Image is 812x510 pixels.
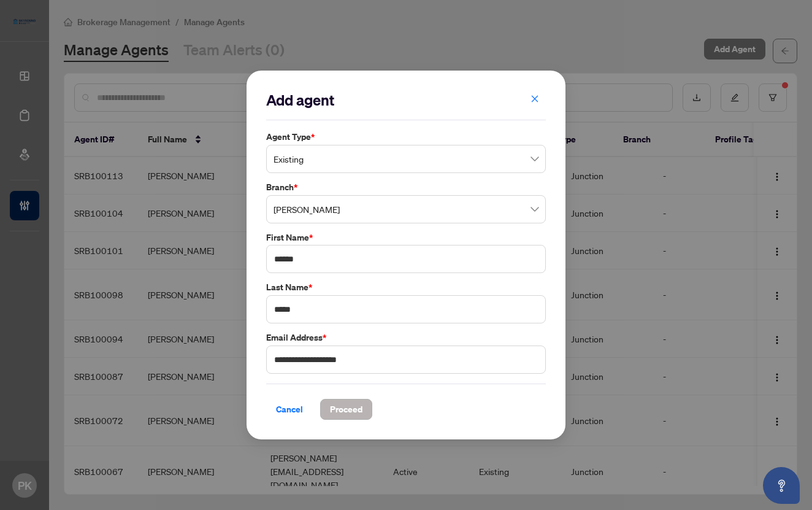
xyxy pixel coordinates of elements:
[320,399,372,420] button: Proceed
[763,467,800,504] button: Open asap
[266,280,546,294] label: Last Name
[266,180,546,194] label: Branch
[266,399,313,420] button: Cancel
[266,331,546,344] label: Email Address
[266,90,546,110] h2: Add agent
[266,130,546,144] label: Agent Type
[274,198,538,221] span: Danforth
[330,400,362,419] span: Proceed
[530,95,539,103] span: close
[274,147,538,171] span: Existing
[266,231,546,244] label: First Name
[276,400,303,419] span: Cancel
